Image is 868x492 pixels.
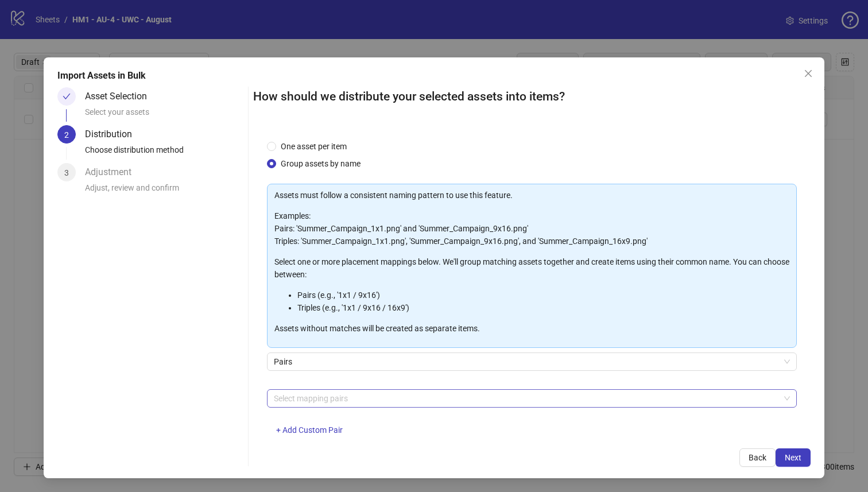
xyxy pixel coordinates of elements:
li: Pairs (e.g., '1x1 / 9x16') [297,289,790,301]
span: close [804,69,813,78]
p: Assets without matches will be created as separate items. [274,322,790,335]
li: Triples (e.g., '1x1 / 9x16 / 16x9') [297,301,790,314]
h2: How should we distribute your selected assets into items? [253,87,811,106]
span: check [63,92,71,100]
div: Adjust, review and confirm [85,181,243,201]
button: Back [739,448,776,467]
div: Import Assets in Bulk [57,69,811,83]
button: Close [799,64,817,83]
span: 2 [64,130,69,140]
span: One asset per item [276,140,351,153]
span: Next [785,453,801,462]
div: Choose distribution method [85,144,243,163]
span: + Add Custom Pair [276,425,343,435]
div: Distribution [85,125,141,144]
div: Asset Selection [85,87,156,106]
span: Back [749,453,766,462]
button: + Add Custom Pair [267,421,352,440]
div: Select your assets [85,106,243,125]
div: Adjustment [85,163,141,181]
button: Next [776,448,811,467]
p: Assets must follow a consistent naming pattern to use this feature. [274,189,790,202]
span: 3 [64,168,69,177]
p: Select one or more placement mappings below. We'll group matching assets together and create item... [274,255,790,281]
span: Group assets by name [276,157,365,170]
p: Examples: Pairs: 'Summer_Campaign_1x1.png' and 'Summer_Campaign_9x16.png' Triples: 'Summer_Campai... [274,210,790,247]
span: Pairs [274,353,790,370]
